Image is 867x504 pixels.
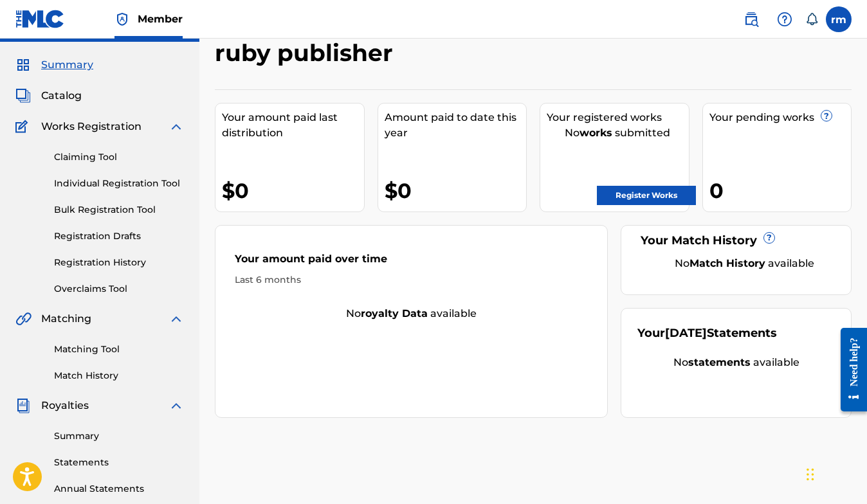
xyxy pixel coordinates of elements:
img: Summary [15,57,31,73]
strong: works [580,127,612,139]
div: Your pending works [709,110,852,125]
div: Your Statements [637,325,777,342]
div: No available [215,306,607,321]
a: Annual Statements [54,482,184,496]
img: Top Rightsholder [114,12,130,27]
div: $0 [385,176,527,205]
a: Bulk Registration Tool [54,203,184,217]
strong: statements [688,356,751,368]
div: 0 [709,176,852,205]
img: Catalog [15,88,31,104]
a: SummarySummary [15,57,93,73]
a: Overclaims Tool [54,282,184,296]
span: [DATE] [665,326,707,340]
a: Claiming Tool [54,150,184,164]
strong: Match History [689,257,765,269]
div: Notifications [805,13,818,26]
strong: royalty data [361,307,428,319]
a: Matching Tool [54,343,184,356]
span: Works Registration [41,119,141,134]
img: MLC Logo [15,10,65,28]
span: Matching [41,311,91,327]
img: Royalties [15,398,31,413]
div: No available [653,256,835,271]
a: Match History [54,369,184,382]
a: Individual Registration Tool [54,177,184,190]
div: Help [772,6,798,32]
div: Your Match History [637,232,835,249]
a: Register Works [597,186,696,205]
div: $0 [222,176,364,205]
span: Member [138,12,183,26]
iframe: Resource Center [831,315,867,425]
img: expand [169,119,184,134]
img: help [777,12,792,27]
img: Works Registration [15,119,32,134]
a: Public Search [738,6,764,32]
iframe: Chat Widget [803,442,867,504]
span: Summary [41,57,93,73]
span: Catalog [41,88,82,104]
img: search [744,12,759,27]
a: Summary [54,429,184,443]
div: Last 6 months [235,273,588,287]
div: Your amount paid over time [235,251,588,273]
div: No available [637,355,835,370]
div: Your registered works [547,110,689,125]
a: Statements [54,456,184,469]
img: expand [169,398,184,413]
div: Amount paid to date this year [385,110,527,141]
a: Registration Drafts [54,230,184,243]
img: Matching [15,311,32,327]
span: Royalties [41,398,89,413]
h2: ruby publisher [215,39,399,67]
img: expand [169,311,184,327]
div: No submitted [547,125,689,141]
span: ? [764,233,774,243]
div: User Menu [826,6,852,32]
a: CatalogCatalog [15,88,82,104]
a: Registration History [54,256,184,269]
span: ? [821,111,832,121]
div: Your amount paid last distribution [222,110,364,141]
div: Drag [807,455,814,494]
